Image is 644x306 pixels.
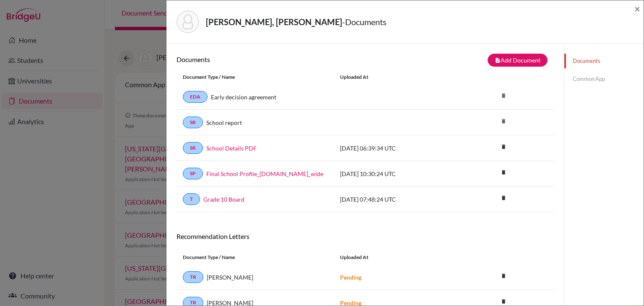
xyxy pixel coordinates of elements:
[342,17,387,27] span: - Documents
[497,270,510,282] i: delete
[497,167,510,179] a: delete
[206,169,323,178] a: Final School Profile_[DOMAIN_NAME]_wide
[497,192,510,204] i: delete
[334,169,460,178] div: [DATE] 10:30:24 UTC
[183,168,203,179] a: SP
[177,254,334,261] div: Document Type / Name
[183,91,208,103] a: EDA
[495,57,501,63] i: note_add
[334,73,460,81] div: Uploaded at
[497,193,510,204] a: delete
[497,115,510,127] i: delete
[634,3,640,15] span: ×
[177,55,365,63] h6: Documents
[340,274,361,281] strong: Pending
[634,4,640,14] button: Close
[334,195,460,204] div: [DATE] 07:48:24 UTC
[211,93,276,101] a: Early decision agreement
[183,142,203,154] a: SR
[564,54,644,68] a: Documents
[497,142,510,153] a: delete
[207,273,253,282] span: [PERSON_NAME]
[206,144,257,153] a: School Details PDF
[497,166,510,179] i: delete
[497,89,510,102] i: delete
[564,72,644,86] a: Common App
[334,144,460,153] div: [DATE] 06:39:34 UTC
[497,271,510,282] a: delete
[497,140,510,153] i: delete
[206,17,342,27] strong: [PERSON_NAME], [PERSON_NAME]
[183,271,203,283] a: TR
[177,73,334,81] div: Document Type / Name
[203,195,244,204] a: Grade 10 Board
[183,193,200,205] a: T
[334,254,460,261] div: Uploaded at
[206,118,242,127] a: School report
[177,232,554,240] h6: Recommendation Letters
[183,117,203,128] a: SR
[488,54,548,67] button: note_addAdd Document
